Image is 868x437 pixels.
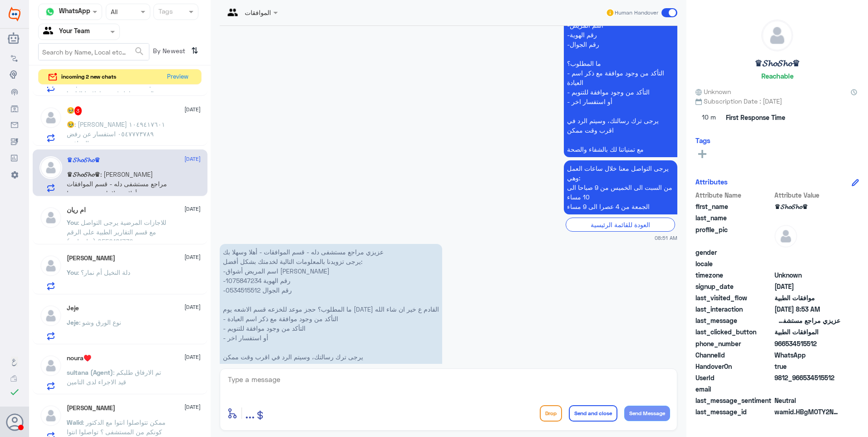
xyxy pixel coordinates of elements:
span: 0 [774,396,840,405]
span: First Response Time [726,113,785,122]
span: Unknown [774,270,840,280]
span: UserId [695,373,773,382]
span: Unknown [695,87,731,96]
h5: ام ريان [67,206,86,214]
span: [DATE] [184,403,201,411]
img: defaultAdmin.png [39,404,62,427]
span: You [67,268,78,276]
i: check [9,387,20,397]
h5: Jeje [67,304,79,312]
span: 966534515512 [774,339,840,348]
span: last_clicked_button [695,327,773,337]
span: true [774,362,840,371]
p: 25/9/2025, 8:51 AM [564,160,677,214]
span: last_visited_flow [695,293,773,303]
button: Preview [163,70,192,84]
span: [DATE] [184,303,201,311]
button: Drop [540,405,562,422]
span: [DATE] [184,253,201,261]
span: 10 m [695,109,723,126]
img: defaultAdmin.png [39,304,62,327]
span: : [PERSON_NAME] مراجع مستشفى دله - قسم الموافقات - أهلا وسهلا بك يرجى تزويدنا بالمعلومات التالية ... [67,170,167,312]
h6: Attributes [695,178,728,186]
span: HandoverOn [695,362,773,371]
h5: عبدالله ابومتعب⚽️ [67,254,115,262]
div: العودة للقائمة الرئيسية [566,218,675,232]
span: Human Handover [615,9,658,17]
span: : تم الارفاق طلبكم قيد الاجراء لدى التامين [67,368,161,386]
h6: Tags [695,136,710,144]
span: Jeje [67,318,79,326]
span: search [134,46,145,57]
span: Walid [67,418,83,426]
span: موافقات الطبية [774,293,840,303]
span: Attribute Value [774,190,840,200]
h6: Reachable [761,72,794,80]
span: last_interaction [695,304,773,314]
span: timezone [695,270,773,280]
img: defaultAdmin.png [39,254,62,277]
span: عزيزي مراجع مستشفى دله - قسم الموافقات - أهلا وسهلا بك يرجى تزويدنا بالمعلومات التالية لخدمتك بشك... [774,316,840,325]
span: incoming 2 new chats [61,73,116,81]
span: ♛𝓢𝓱𝓸𝓢𝓱𝓸♛ [774,202,840,211]
img: defaultAdmin.png [39,156,62,179]
img: defaultAdmin.png [39,206,62,229]
p: 25/9/2025, 8:53 AM [220,244,442,384]
img: defaultAdmin.png [762,20,793,51]
img: defaultAdmin.png [774,225,797,248]
span: signup_date [695,282,773,291]
img: yourTeam.svg [43,25,57,39]
span: email [695,384,773,394]
button: Send Message [624,406,670,421]
span: last_message_sentiment [695,396,773,405]
span: You [67,218,78,226]
span: 2 [774,350,840,360]
span: ... [245,405,255,421]
span: 08:51 AM [655,234,677,242]
span: [DATE] [184,353,201,361]
h5: 🥹 [67,106,82,115]
div: Tags [157,6,173,18]
span: first_name [695,202,773,211]
span: ChannelId [695,350,773,360]
img: whatsapp.png [43,5,57,19]
span: By Newest [149,43,187,61]
span: 9812_966534515512 [774,373,840,382]
span: : دلة النخيل أم نمار؟ [78,268,130,276]
span: Subscription Date : [DATE] [695,96,859,106]
span: sultana (Agent) [67,368,113,376]
span: 2025-09-25T05:53:23.246Z [774,304,840,314]
span: last_name [695,213,773,223]
span: [DATE] [184,205,201,213]
span: null [774,384,840,394]
button: ... [245,403,255,423]
span: 🥹 [67,120,74,128]
img: defaultAdmin.png [39,106,62,129]
img: defaultAdmin.png [39,354,62,377]
span: ♛𝓢𝓱𝓸𝓢𝓱𝓸♛ [67,170,100,178]
span: phone_number [695,339,773,348]
span: gender [695,248,773,257]
span: profile_pic [695,225,773,246]
span: : للاجازات المرضية يرجى التواصل مع قسم التقارير الطبية على الرقم 0550181732 ( واتساب ) [67,218,166,245]
span: 2025-09-25T05:51:15.397Z [774,282,840,291]
button: search [134,44,145,59]
i: ⇅ [191,43,198,58]
span: Attribute Name [695,190,773,200]
span: null [774,248,840,257]
img: Widebot Logo [9,7,20,21]
span: الموافقات الطبية [774,327,840,337]
h5: noura♥️ [67,354,91,362]
h5: ♛𝓢𝓱𝓸𝓢𝓱𝓸♛ [67,156,100,164]
span: locale [695,259,773,268]
span: null [774,259,840,268]
span: 3 [74,106,82,115]
span: wamid.HBgMOTY2NTM0NTE1NTEyFQIAEhgUM0E2RTQ5RjY3NDA3NEUxN0Q1MTAA [774,407,840,417]
button: Avatar [6,413,23,431]
button: Send and close [569,405,617,422]
span: last_message_id [695,407,773,417]
span: last_message [695,316,773,325]
input: Search by Name, Local etc… [39,44,149,60]
span: : نوع الورق وشو [79,318,121,326]
span: [DATE] [184,155,201,163]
